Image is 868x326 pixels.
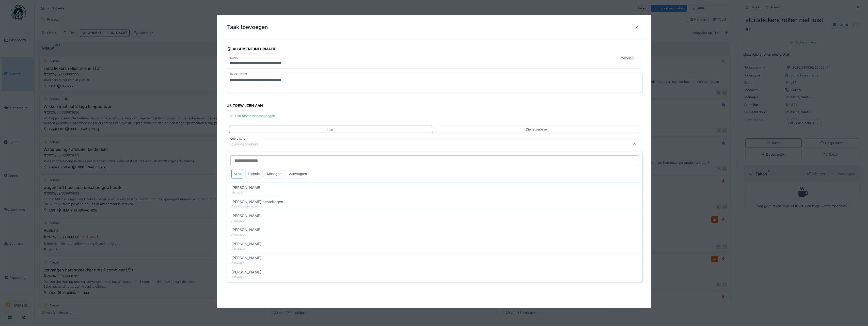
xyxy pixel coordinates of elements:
div: Aanvrager [231,261,638,265]
span: [PERSON_NAME] [231,241,261,247]
div: Technici [245,169,263,178]
div: Aanvrager [231,275,638,279]
div: Aanvrager [231,219,638,223]
div: Alles [231,169,243,178]
label: Beschrijving [229,71,248,77]
div: Aanvrager [231,247,638,251]
span: [PERSON_NAME] [231,269,261,275]
label: Naam [229,56,239,60]
div: Dienstverlener [526,127,548,132]
label: Gebruikers [229,137,246,141]
div: Verplicht [620,56,634,60]
div: Aanvragers [287,169,309,178]
span: [PERSON_NAME] [231,255,261,261]
h3: Taak toevoegen [227,24,268,30]
span: [PERSON_NAME] [231,213,261,219]
div: Aanvragermanager [231,204,638,209]
div: Algemene informatie [227,45,276,54]
div: Intern [327,127,336,132]
div: Aanvrager [231,233,638,237]
div: Een uitvoerder toevoegen [227,112,277,119]
span: [PERSON_NAME] bestellingen [231,199,283,205]
span: [PERSON_NAME] [231,227,261,233]
div: Managers [265,169,285,178]
div: Manager [231,190,638,195]
div: Toewijzen aan [227,102,263,110]
span: [PERSON_NAME] [231,185,261,190]
div: Jouw gebruikers [229,141,265,147]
